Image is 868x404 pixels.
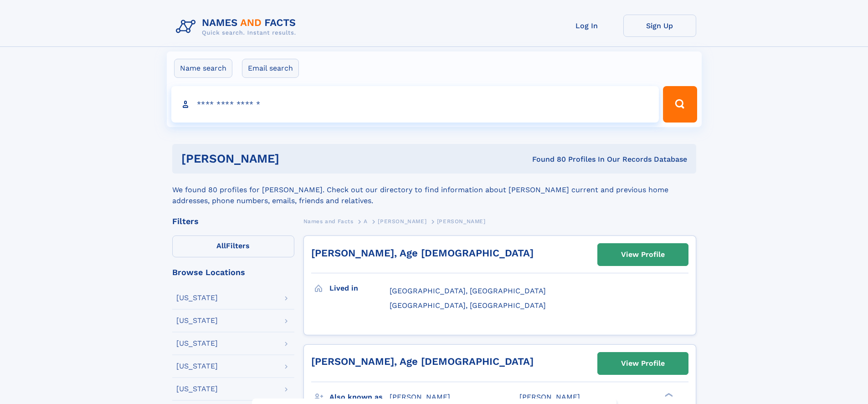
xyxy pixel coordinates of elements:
label: Email search [242,59,299,78]
div: View Profile [621,353,665,374]
a: [PERSON_NAME], Age [DEMOGRAPHIC_DATA] [311,356,534,367]
span: [PERSON_NAME] [390,393,450,401]
a: Log In [550,15,623,37]
input: search input [171,86,659,123]
span: [GEOGRAPHIC_DATA], [GEOGRAPHIC_DATA] [390,301,546,310]
img: Logo Names and Facts [172,15,303,39]
span: [PERSON_NAME] [378,218,426,225]
div: [US_STATE] [176,294,218,302]
span: All [216,241,226,250]
label: Name search [174,59,232,78]
a: View Profile [598,353,688,374]
span: [PERSON_NAME] [437,218,486,225]
h1: [PERSON_NAME] [181,153,406,164]
span: [GEOGRAPHIC_DATA], [GEOGRAPHIC_DATA] [390,286,546,295]
div: [US_STATE] [176,340,218,347]
h3: Lived in [329,281,390,296]
a: Names and Facts [303,215,354,227]
span: A [364,218,368,225]
label: Filters [172,235,294,257]
div: Found 80 Profiles In Our Records Database [406,154,687,164]
div: ❯ [663,392,673,398]
div: We found 80 profiles for [PERSON_NAME]. Check out our directory to find information about [PERSON... [172,174,696,206]
a: [PERSON_NAME], Age [DEMOGRAPHIC_DATA] [311,247,534,259]
a: A [364,215,368,227]
a: View Profile [598,244,688,266]
a: [PERSON_NAME] [378,215,426,227]
button: Search Button [663,86,697,123]
span: [PERSON_NAME] [519,393,580,401]
a: Sign Up [623,15,696,37]
div: Browse Locations [172,268,294,276]
div: Filters [172,217,294,225]
div: View Profile [621,244,665,265]
div: [US_STATE] [176,385,218,393]
div: [US_STATE] [176,317,218,324]
div: [US_STATE] [176,363,218,370]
